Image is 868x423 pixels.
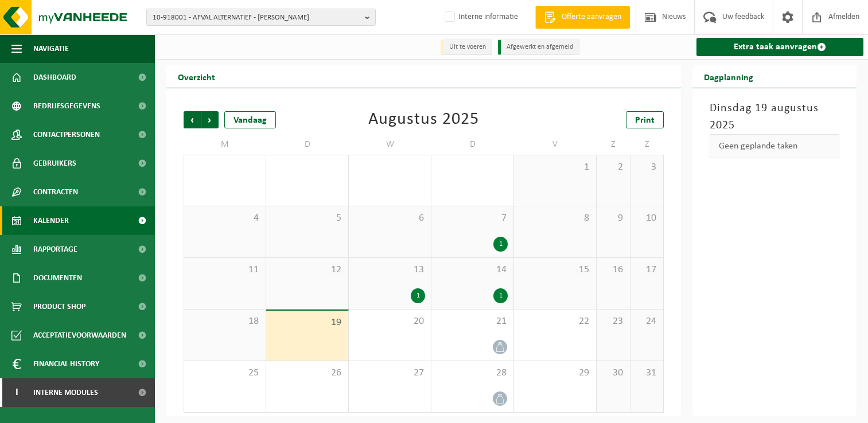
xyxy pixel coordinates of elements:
span: Volgende [201,111,219,128]
span: 12 [272,264,342,276]
span: 28 [437,367,508,379]
span: 1 [520,161,590,174]
span: 14 [437,264,508,276]
a: Print [626,111,664,128]
h3: Dinsdag 19 augustus 2025 [710,100,839,134]
span: I [11,378,22,407]
span: 20 [355,315,425,328]
span: 30 [602,367,624,379]
span: 9 [602,212,624,225]
span: 29 [520,367,590,379]
span: Interne modules [33,378,98,407]
span: Rapportage [33,235,77,264]
td: V [514,134,597,155]
td: Z [597,134,630,155]
span: 10 [636,212,658,225]
span: Offerte aanvragen [559,11,624,23]
span: 23 [602,315,624,328]
div: Vandaag [224,111,276,128]
span: 8 [520,212,590,225]
span: 3 [636,161,658,174]
span: 31 [636,367,658,379]
div: 1 [411,288,425,303]
span: Financial History [33,350,99,378]
span: 2 [602,161,624,174]
span: 22 [520,315,590,328]
td: W [349,134,431,155]
span: 21 [437,315,508,328]
span: 27 [355,367,425,379]
td: D [431,134,514,155]
span: Kalender [33,206,69,235]
span: 13 [355,264,425,276]
span: 5 [272,212,342,225]
span: Gebruikers [33,149,76,178]
span: Bedrijfsgegevens [33,92,100,120]
span: 11 [190,264,260,276]
span: 24 [636,315,658,328]
span: 15 [520,264,590,276]
span: 4 [190,212,260,225]
span: Acceptatievoorwaarden [33,321,126,350]
span: Contracten [33,178,78,206]
span: Product Shop [33,292,85,321]
label: Interne informatie [442,9,518,26]
span: 25 [190,367,260,379]
td: Z [630,134,664,155]
td: D [266,134,349,155]
span: 26 [272,367,342,379]
span: Documenten [33,264,82,292]
div: 1 [493,288,508,303]
a: Offerte aanvragen [535,6,630,29]
h2: Overzicht [166,65,227,88]
span: Contactpersonen [33,120,100,149]
span: 10-918001 - AFVAL ALTERNATIEF - [PERSON_NAME] [153,9,360,26]
h2: Dagplanning [692,65,765,88]
button: 10-918001 - AFVAL ALTERNATIEF - [PERSON_NAME] [146,9,376,26]
span: 18 [190,315,260,328]
span: Dashboard [33,63,76,92]
li: Afgewerkt en afgemeld [498,40,579,55]
span: 19 [272,316,342,329]
span: 7 [437,212,508,225]
span: 6 [355,212,425,225]
div: 1 [493,237,508,252]
span: Vorige [184,111,201,128]
a: Extra taak aanvragen [696,38,863,56]
span: 16 [602,264,624,276]
td: M [184,134,266,155]
div: Augustus 2025 [368,111,479,128]
span: 17 [636,264,658,276]
div: Geen geplande taken [710,134,839,158]
span: Navigatie [33,34,69,63]
li: Uit te voeren [441,40,492,55]
span: Print [635,116,655,125]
